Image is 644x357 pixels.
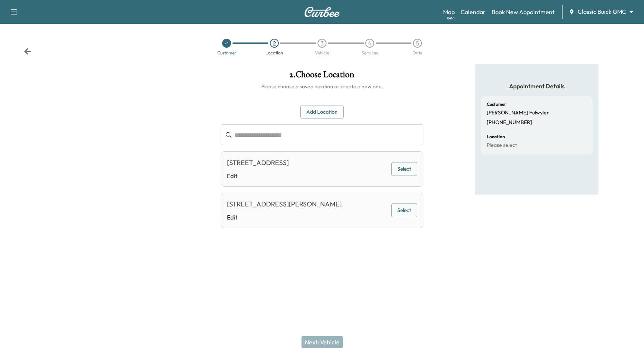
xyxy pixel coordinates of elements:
h6: Location [487,135,505,139]
h6: Please choose a saved location or create a new one. [221,83,423,90]
div: Services [362,51,378,55]
a: Edit [227,171,289,180]
button: Select [391,162,417,176]
p: Please select [487,142,517,149]
div: 2 [270,39,279,48]
div: [STREET_ADDRESS] [227,158,289,168]
button: Select [391,203,417,217]
div: 4 [365,39,374,48]
div: Back [24,48,31,55]
a: MapBeta [443,7,455,16]
div: Date [413,51,422,55]
p: [PHONE_NUMBER] [487,119,532,126]
span: Classic Buick GMC [578,7,626,16]
div: 5 [413,39,422,48]
img: Curbee Logo [304,7,340,17]
div: [STREET_ADDRESS][PERSON_NAME] [227,199,342,209]
div: Vehicle [315,51,329,55]
h6: Customer [487,102,506,107]
a: Edit [227,213,342,222]
p: [PERSON_NAME] Fulwyler [487,110,549,116]
h5: Appointment Details [481,82,593,90]
div: 3 [318,39,326,48]
a: Calendar [461,7,486,16]
div: Customer [217,51,236,55]
h1: 2 . Choose Location [221,70,423,83]
a: Book New Appointment [492,7,555,16]
div: Location [265,51,283,55]
button: Add Location [300,105,344,119]
div: Beta [447,15,455,21]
